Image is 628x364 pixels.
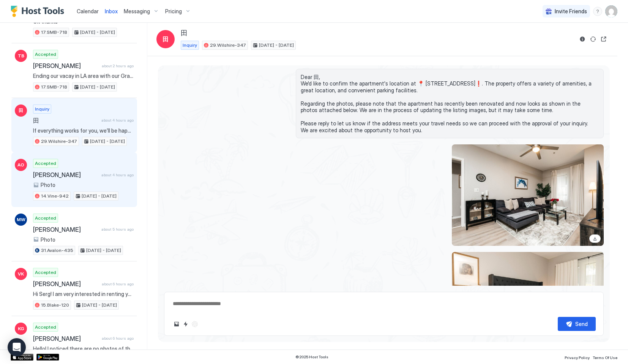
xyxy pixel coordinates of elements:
span: about 6 hours ago [102,336,134,341]
span: [PERSON_NAME] [33,226,98,233]
span: KG [18,325,24,332]
span: Inbox [105,8,118,14]
a: Google Play Store [36,354,59,361]
a: App Store [11,354,33,361]
button: Send [558,317,596,331]
span: 17.SMB-718 [41,29,67,36]
div: Send [575,320,588,328]
span: [DATE] - [DATE] [82,302,117,309]
span: AO [17,161,24,168]
span: 15.Blake-120 [41,302,69,309]
span: [PERSON_NAME] [33,62,99,70]
div: menu [593,7,602,16]
span: Accepted [35,51,56,58]
span: 29.Wilshire-347 [41,138,77,145]
a: Host Tools Logo [11,6,68,17]
div: View image [452,144,604,246]
span: Inquiry [35,106,49,112]
span: VK [18,271,24,277]
span: 田 [19,107,23,114]
span: [DATE] - [DATE] [90,138,125,145]
span: [PERSON_NAME] [33,280,99,288]
span: Pricing [165,8,182,15]
a: Download [589,234,601,243]
span: about 5 hours ago [101,227,134,232]
button: Open reservation [599,35,608,44]
span: Inquiry [183,42,197,49]
span: [PERSON_NAME] [33,335,99,342]
span: Accepted [35,160,56,167]
span: 14.Vine-942 [41,193,69,199]
a: Inbox [105,7,118,15]
div: Open Intercom Messenger [8,338,26,356]
span: Invite Friends [555,8,587,15]
button: Sync reservation [589,35,598,44]
span: Hi Serg! I am very interested in renting your beautiful apartment for a couple of nights! I think... [33,291,134,298]
span: [PERSON_NAME] [33,171,98,179]
span: Privacy Policy [565,355,590,360]
span: Accepted [35,269,56,276]
a: Calendar [77,7,99,15]
span: [DATE] - [DATE] [82,193,117,199]
span: Accepted [35,215,56,222]
span: about 2 hours ago [102,63,134,68]
span: [DATE] - [DATE] [80,29,115,36]
span: Terms Of Use [593,355,617,360]
span: Photo [41,182,55,188]
a: Privacy Policy [565,353,590,361]
span: [DATE] - [DATE] [80,84,115,90]
span: Calendar [77,8,99,14]
a: Terms Of Use [593,353,617,361]
span: [DATE] - [DATE] [259,42,294,49]
span: Photo [41,236,55,243]
span: 31.Avalon-435 [41,247,73,254]
span: © 2025 Host Tools [295,355,328,359]
button: Upload image [172,320,181,329]
span: Hello! I noticed there are no photos of the living room.. is there a reason why? Thank you! [33,345,134,352]
span: 田 [33,117,98,124]
span: 17.SMB-718 [41,84,67,90]
span: Messaging [124,8,150,15]
span: 田 [163,35,169,44]
span: about 4 hours ago [101,173,134,177]
span: 田 [181,29,188,38]
span: about 4 hours ago [101,118,134,123]
span: If everything works for you, we’ll be happy to accept your request. [33,127,134,134]
span: 29.Wilshire-347 [210,42,246,49]
span: Accepted [35,324,56,331]
span: Ending our vacay in LA area with our Granddaughter. This is walking distance to a lot of places w... [33,73,134,79]
button: Reservation information [578,35,587,44]
span: [DATE] - [DATE] [86,247,121,254]
span: Dear 田, We'd like to confirm the apartment's location at 📍 [STREET_ADDRESS]❗️. The property offer... [301,74,599,134]
span: about 6 hours ago [102,282,134,286]
div: View image [452,252,604,353]
span: TB [18,52,24,59]
span: MW [17,216,25,223]
div: User profile [605,5,617,17]
button: Quick reply [181,320,190,329]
